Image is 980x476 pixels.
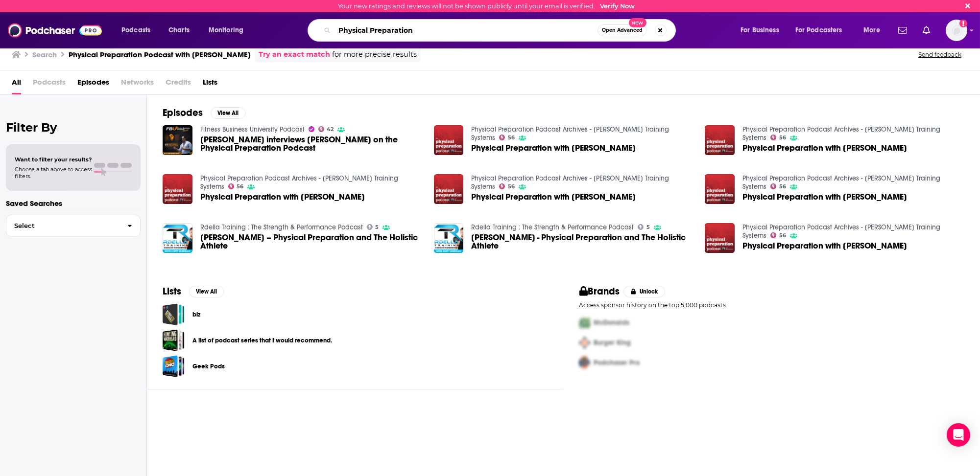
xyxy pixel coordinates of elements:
[202,23,256,38] button: open menu
[434,223,464,253] img: Mike Robertson - Physical Preparation and The Holistic Athlete
[318,126,334,132] a: 42
[163,107,203,119] h2: Episodes
[741,23,779,37] span: For Business
[499,183,515,189] a: 56
[200,193,365,201] span: Physical Preparation with [PERSON_NAME]
[508,136,515,140] span: 56
[192,361,225,372] a: Geek Pods
[623,286,665,297] button: Unlock
[168,23,190,37] span: Charts
[335,23,598,38] input: Search podcasts, credits, & more...
[209,23,243,37] span: Monitoring
[742,242,907,250] a: Physical Preparation with Chris Chase
[705,125,735,155] a: Physical Preparation with Mike Snyder
[894,22,911,39] a: Show notifications dropdown
[327,127,334,132] span: 42
[192,309,200,320] a: biz
[163,303,185,325] a: biz
[779,233,786,238] span: 56
[705,223,735,253] img: Physical Preparation with Chris Chase
[8,21,102,40] a: Podchaser - Follow, Share and Rate Podcasts
[32,50,57,59] h3: Search
[163,355,185,377] a: Geek Pods
[471,125,669,142] a: Physical Preparation Podcast Archives - Robertson Training Systems
[471,233,693,250] a: Mike Robertson - Physical Preparation and The Holistic Athlete
[946,20,967,41] span: Logged in as BretAita
[946,20,967,41] img: User Profile
[742,144,907,152] span: Physical Preparation with [PERSON_NAME]
[946,20,967,41] button: Show profile menu
[6,223,120,229] span: Select
[228,183,244,189] a: 56
[915,50,964,59] button: Send feedback
[742,144,907,152] a: Physical Preparation with Mike Snyder
[12,74,21,94] a: All
[121,74,154,94] span: Networks
[200,233,422,250] a: Mike Robertson – Physical Preparation and The Holistic Athlete
[200,136,422,152] a: Mike Robertson interviews Vince on the Physical Preparation Podcast
[579,285,620,297] h2: Brands
[77,74,109,94] a: Episodes
[646,225,650,229] span: 5
[6,215,141,237] button: Select
[163,125,192,155] img: Mike Robertson interviews Vince on the Physical Preparation Podcast
[863,23,880,37] span: More
[579,301,965,309] p: Access sponsor history on the top 5,000 podcasts.
[237,184,243,189] span: 56
[742,174,940,191] a: Physical Preparation Podcast Archives - Robertson Training Systems
[200,136,422,152] span: [PERSON_NAME] interviews [PERSON_NAME] on the Physical Preparation Podcast
[594,339,631,347] span: Burger King
[705,174,735,204] img: Physical Preparation with Mike Roussell
[789,23,857,38] button: open menu
[471,144,636,152] span: Physical Preparation with [PERSON_NAME]
[575,353,594,373] img: Third Pro Logo
[200,233,422,250] span: [PERSON_NAME] – Physical Preparation and The Holistic Athlete
[192,335,332,346] a: A list of podcast series that I would recommend.
[163,107,246,119] a: EpisodesView All
[203,74,217,94] a: Lists
[742,242,907,250] span: Physical Preparation with [PERSON_NAME]
[163,223,192,253] img: Mike Robertson – Physical Preparation and The Holistic Athlete
[779,184,786,189] span: 56
[795,23,842,37] span: For Podcasters
[959,20,967,27] svg: Email not verified
[6,120,141,135] h2: Filter By
[6,199,141,208] p: Saved Searches
[200,193,365,201] a: Physical Preparation with Mike Reinold
[770,183,786,189] a: 56
[317,19,685,42] div: Search podcasts, credits, & more...
[857,23,892,38] button: open menu
[69,50,251,59] h3: Physical Preparation Podcast with [PERSON_NAME]
[211,107,246,119] button: View All
[163,174,192,204] img: Physical Preparation with Mike Reinold
[742,125,940,142] a: Physical Preparation Podcast Archives - Robertson Training Systems
[638,224,650,230] a: 5
[163,329,185,351] a: A list of podcast series that I would recommend.
[471,223,634,231] a: Rdella Training : The Strength & Performance Podcast
[115,23,163,38] button: open menu
[471,193,636,201] a: Physical Preparation with Mike Coval
[594,359,640,367] span: Podchaser Pro
[575,333,594,353] img: Second Pro Logo
[575,313,594,333] img: First Pro Logo
[742,193,907,201] a: Physical Preparation with Mike Roussell
[779,136,786,140] span: 56
[734,23,791,38] button: open menu
[259,49,330,60] a: Try an exact match
[598,24,647,36] button: Open AdvancedNew
[163,285,224,297] a: ListsView All
[919,22,934,39] a: Show notifications dropdown
[434,174,464,204] a: Physical Preparation with Mike Coval
[166,74,191,94] span: Credits
[434,125,464,155] img: Physical Preparation with Mike Potenza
